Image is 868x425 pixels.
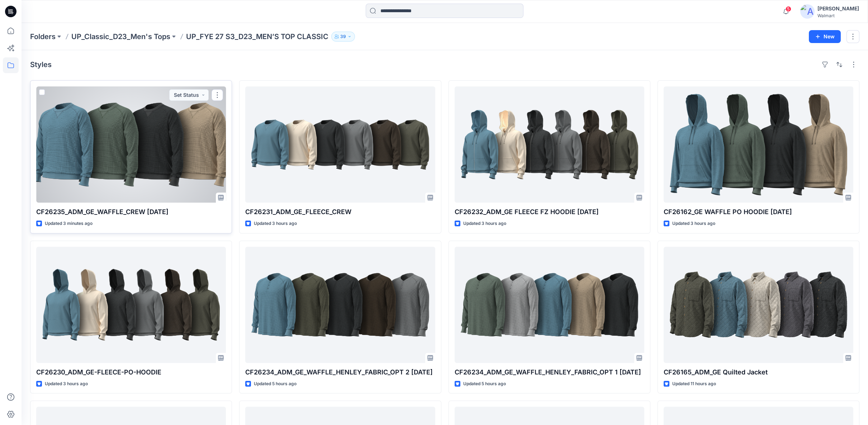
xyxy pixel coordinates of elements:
a: CF26235_ADM_GE_WAFFLE_CREW 10OCT25 [36,86,226,203]
a: CF26230_ADM_GE-FLEECE-PO-HOODIE [36,247,226,363]
p: CF26232_ADM_GE FLEECE FZ HOODIE [DATE] [455,207,644,217]
a: CF26162_GE WAFFLE PO HOODIE 10OCT25 [664,86,853,203]
p: Updated 3 hours ago [672,220,715,227]
p: Updated 3 minutes ago [45,220,93,227]
p: UP_FYE 27 S3_D23_MEN’S TOP CLASSIC [186,32,328,42]
button: New [809,30,841,43]
a: UP_Classic_D23_Men's Tops [71,32,170,42]
p: CF26230_ADM_GE-FLEECE-PO-HOODIE [36,367,226,377]
h4: Styles [30,60,52,69]
a: CF26231_ADM_GE_FLEECE_CREW [245,86,435,203]
p: Updated 5 hours ago [254,380,297,388]
button: 39 [331,32,355,42]
p: CF26231_ADM_GE_FLEECE_CREW [245,207,435,217]
p: CF26234_ADM_GE_WAFFLE_HENLEY_FABRIC_OPT 1 [DATE] [455,367,644,377]
p: CF26165_ADM_GE Quilted Jacket [664,367,853,377]
p: Updated 3 hours ago [463,220,506,227]
a: CF26234_ADM_GE_WAFFLE_HENLEY_FABRIC_OPT 1 10OCT25 [455,247,644,363]
p: Updated 11 hours ago [672,380,716,388]
a: Folders [30,32,56,42]
p: Updated 5 hours ago [463,380,506,388]
span: 5 [786,6,791,12]
p: CF26234_ADM_GE_WAFFLE_HENLEY_FABRIC_OPT 2 [DATE] [245,367,435,377]
p: CF26162_GE WAFFLE PO HOODIE [DATE] [664,207,853,217]
p: Updated 3 hours ago [45,380,88,388]
a: CF26232_ADM_GE FLEECE FZ HOODIE 10OCT25 [455,86,644,203]
p: CF26235_ADM_GE_WAFFLE_CREW [DATE] [36,207,226,217]
a: CF26165_ADM_GE Quilted Jacket [664,247,853,363]
div: [PERSON_NAME] [817,4,859,13]
p: Updated 3 hours ago [254,220,297,227]
img: avatar [800,4,815,19]
p: 39 [340,33,346,41]
a: CF26234_ADM_GE_WAFFLE_HENLEY_FABRIC_OPT 2 10OCT25 [245,247,435,363]
div: Walmart [817,13,859,18]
